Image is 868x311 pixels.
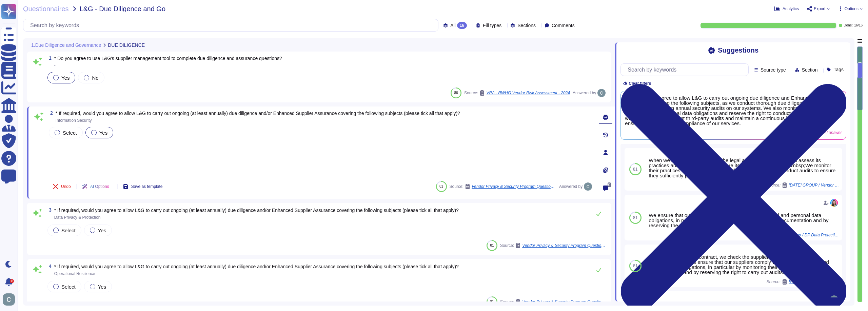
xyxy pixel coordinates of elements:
[54,271,95,276] span: Operational Resilience
[633,167,637,171] span: 81
[633,216,637,220] span: 81
[522,300,607,304] span: Vendor Privacy & Security Program Questionnaire
[597,89,606,97] img: user
[490,300,494,304] span: 81
[450,23,456,28] span: All
[633,264,637,268] span: 81
[814,7,826,11] span: Export
[483,23,501,28] span: Fill types
[608,182,611,187] span: 0
[98,228,106,233] span: Yes
[472,184,556,189] span: Vendor Privacy & Security Program Questionnaire
[830,199,838,207] img: user
[56,111,460,116] span: * If required, would you agree to allow L&G to carry out ongoing (at least annually) due diligenc...
[54,56,282,61] span: * Do you agree to use L&G's supplier management tool to complete due diligence and assurance ques...
[830,295,838,304] img: user
[845,7,859,11] span: Options
[439,184,443,188] span: 81
[80,5,165,12] span: L&G - Due Diligence and Go
[61,184,71,189] span: Undo
[54,264,459,269] span: * If required, would you agree to allow L&G to carry out ongoing (at least annually) due diligenc...
[10,279,14,283] div: 9+
[46,56,52,60] span: 1
[464,90,570,96] span: Source:
[63,130,77,136] span: Select
[522,244,607,248] span: Vendor Privacy & Security Program Questionnaire
[490,244,494,247] span: 81
[131,184,163,189] span: Save as template
[624,64,748,76] input: Search by keywords
[450,184,556,189] span: Source:
[90,184,109,189] span: AI Options
[99,130,107,136] span: Yes
[108,43,145,47] span: DUE DILIGENCE
[47,180,76,193] button: Undo
[573,91,596,95] span: Answered by
[454,91,458,95] span: 86
[559,184,583,189] span: Answered by
[486,91,570,95] span: VRA - RWHG Vendor Risk Assessment - 2024
[46,264,52,269] span: 4
[774,6,799,12] button: Analytics
[54,215,101,220] span: Data Privacy & Protection
[31,43,101,47] span: 1.Due Diligence and Governance
[783,7,799,11] span: Analytics
[46,208,52,212] span: 3
[552,23,575,28] span: Comments
[61,75,70,81] span: Yes
[47,111,53,115] span: 2
[457,22,467,29] div: 16
[61,284,76,290] span: Select
[54,63,56,68] span: -
[54,208,459,213] span: * If required, would you agree to allow L&G to carry out ongoing (at least annually) due diligenc...
[500,243,607,248] span: Source:
[584,182,592,191] img: user
[854,24,863,27] span: 16 / 16
[517,23,536,28] span: Sections
[92,75,98,81] span: No
[844,24,853,27] span: Done:
[98,284,106,290] span: Yes
[3,293,15,306] img: user
[56,118,92,123] span: Information Security
[27,19,438,31] input: Search by keywords
[61,228,76,233] span: Select
[23,5,69,12] span: Questionnaires
[1,292,20,307] button: user
[500,299,607,305] span: Source:
[118,180,168,193] button: Save as template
